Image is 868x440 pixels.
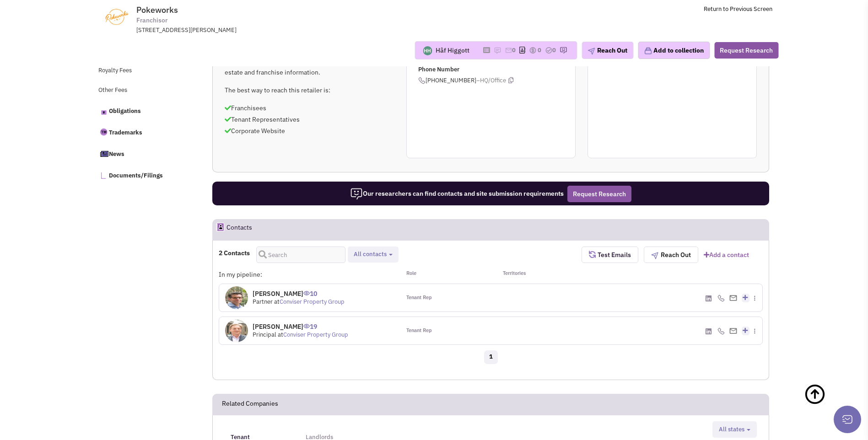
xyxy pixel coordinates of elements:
p: Corporate Website [225,126,394,135]
button: Test Emails [582,247,638,263]
img: plane.png [588,48,595,55]
div: Territories [491,270,582,279]
img: g8YOFLHDgUKHrRpTYrKQ9Q.jpg [225,286,248,309]
a: Back To Top [804,374,850,434]
img: icon-phone.png [418,77,426,84]
span: at [278,331,348,338]
button: All contacts [351,250,395,259]
button: All states [716,425,753,435]
h2: Related Companies [222,394,278,414]
span: Tenant Rep [406,294,432,301]
span: –HQ/Office [476,76,506,85]
img: research-icon.png [560,47,567,54]
a: Trademarks [94,123,194,142]
img: Email%20Icon.png [729,328,737,334]
img: icon-email-active-16.png [505,47,512,54]
img: icon-UserInteraction.png [303,324,310,328]
a: 1 [484,350,498,364]
a: Conviser Property Group [283,331,348,338]
span: Pokeworks [136,5,178,15]
div: Role [400,270,491,279]
a: Conviser Property Group [280,298,345,306]
div: [STREET_ADDRESS][PERSON_NAME] [136,26,375,35]
img: icon-phone.png [717,327,725,335]
button: Reach Out [644,247,698,263]
span: at [274,298,345,306]
input: Search [256,247,345,263]
p: Phone Number [418,65,575,74]
a: Add a contact [704,250,749,259]
p: The best way to reach this retailer is: [225,86,394,95]
h4: [PERSON_NAME] [253,290,345,298]
h4: [PERSON_NAME] [253,322,348,331]
a: Other Fees [94,82,194,99]
span: Principal [253,331,276,338]
span: Test Emails [596,251,631,259]
img: icon-collection-lavender.png [644,47,652,55]
button: Add to collection [638,42,710,59]
span: 10 [303,283,317,298]
img: TaskCount.png [545,47,552,54]
span: Our researchers can find contacts and site submission requirements [350,189,564,198]
img: Email%20Icon.png [729,295,737,301]
span: Tenant Rep [406,327,432,334]
span: [PHONE_NUMBER] [418,76,575,85]
span: 0 [512,46,516,54]
div: In my pipeline: [219,270,400,279]
span: 0 [538,46,541,54]
span: Partner [253,298,273,306]
span: All contacts [354,250,387,258]
span: Franchisor [136,16,167,25]
h4: 2 Contacts [219,249,250,257]
a: Documents/Filings [94,166,194,185]
a: Return to Previous Screen [704,5,772,13]
p: Franchisees [225,103,394,113]
button: Reach Out [582,42,633,59]
img: icon-note.png [494,47,501,54]
button: Request Research [567,186,631,202]
a: Obligations [94,101,194,120]
a: News [94,144,194,163]
span: 19 [303,316,317,331]
img: icon-phone.png [717,295,725,302]
a: Royalty Fees [94,62,194,80]
span: All states [719,425,744,433]
img: icon-UserInteraction.png [303,291,310,295]
button: Request Research [714,42,778,59]
img: icon-dealamount.png [529,47,536,54]
p: Tenant Representatives [225,115,394,124]
div: Hâf Higgott [436,46,469,55]
h2: Contacts [226,220,252,240]
img: plane.png [651,252,658,259]
span: 0 [552,46,556,54]
img: S-tOYHxMVkODlDRvekz5wg.jpg [225,319,248,342]
img: icon-researcher-20.png [350,188,363,200]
